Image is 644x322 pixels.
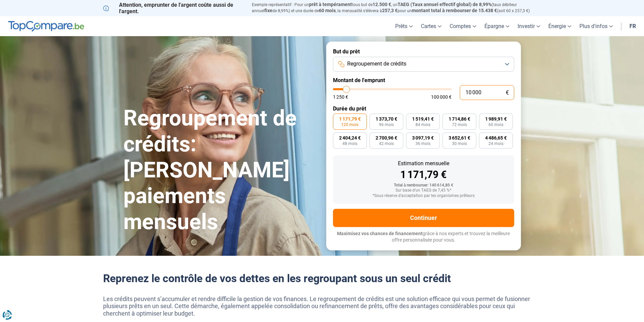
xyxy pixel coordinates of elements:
a: Comptes [446,16,480,36]
span: 1 519,41 € [412,117,434,121]
p: Exemple représentatif : Pour un tous but de , un (taux débiteur annuel de 8,99%) et une durée de ... [252,2,541,14]
a: Cartes [417,16,446,36]
button: Continuer [333,209,514,227]
span: 60 mois [319,8,336,13]
a: Plus d'infos [575,16,617,36]
span: prêt à tempérament [309,2,352,7]
span: 84 mois [415,123,430,127]
span: 2 404,24 € [339,135,361,140]
div: Estimation mensuelle [338,161,509,166]
span: 48 mois [342,142,357,146]
p: grâce à nos experts et trouvez la meilleure offre personnalisée pour vous. [333,230,514,244]
div: 1 171,79 € [338,170,509,180]
span: 1 714,86 € [449,117,470,121]
span: 3 652,61 € [449,135,470,140]
span: Regroupement de crédits [347,60,406,68]
span: fixe [264,8,272,13]
a: Énergie [544,16,575,36]
div: Total à rembourser: 140 614,80 € [338,183,509,188]
span: 42 mois [379,142,394,146]
span: montant total à rembourser de 15.438 € [412,8,497,13]
a: Épargne [480,16,514,36]
span: 36 mois [415,142,430,146]
span: 257,3 € [382,8,398,13]
a: Investir [514,16,544,36]
span: 24 mois [488,142,503,146]
p: Les crédits peuvent s’accumuler et rendre difficile la gestion de vos finances. Le regroupement d... [103,295,541,317]
span: 2 700,96 € [376,135,397,140]
span: 60 mois [488,123,503,127]
span: 120 mois [341,123,358,127]
span: 3 097,19 € [412,135,434,140]
a: Prêts [391,16,417,36]
label: Montant de l'emprunt [333,77,514,83]
img: TopCompare [8,21,84,32]
span: 1 989,91 € [485,117,507,121]
span: 1 250 € [333,95,348,99]
div: Sur base d'un TAEG de 7,45 %* [338,188,509,193]
span: 12.500 € [373,2,391,7]
span: Maximisez vos chances de financement [337,231,423,236]
span: 1 373,70 € [376,117,397,121]
span: € [506,90,509,96]
span: 1 171,79 € [339,117,361,121]
a: fr [625,16,640,36]
p: Attention, emprunter de l'argent coûte aussi de l'argent. [103,2,244,15]
h2: Reprenez le contrôle de vos dettes en les regroupant sous un seul crédit [103,272,541,285]
span: 100 000 € [431,95,452,99]
h1: Regroupement de crédits: [PERSON_NAME] paiements mensuels [123,105,318,235]
label: Durée du prêt [333,105,514,112]
span: 4 486,65 € [485,135,507,140]
span: TAEG (Taux annuel effectif global) de 8,99% [398,2,492,7]
button: Regroupement de crédits [333,57,514,72]
span: 96 mois [379,123,394,127]
span: 30 mois [452,142,467,146]
label: But du prêt [333,48,514,55]
span: 72 mois [452,123,467,127]
div: *Sous réserve d'acceptation par les organismes prêteurs [338,194,509,198]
